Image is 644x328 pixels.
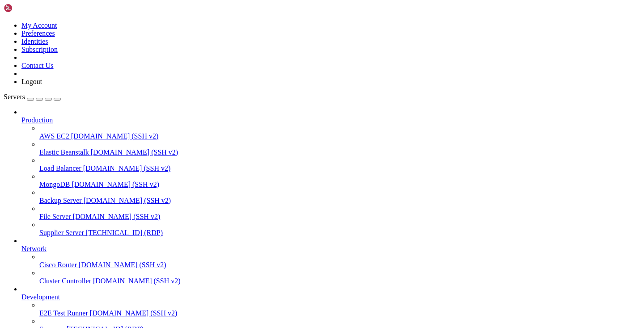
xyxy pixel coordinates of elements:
[21,78,42,85] a: Logout
[4,93,61,101] a: Servers
[21,29,55,37] a: Preferences
[21,245,640,253] a: Network
[21,62,54,69] a: Contact Us
[21,46,58,53] a: Subscription
[39,132,69,140] span: AWS EC2
[39,253,640,269] li: Cisco Router [DOMAIN_NAME] (SSH v2)
[90,309,178,317] span: [DOMAIN_NAME] (SSH v2)
[83,164,171,172] span: [DOMAIN_NAME] (SSH v2)
[39,229,84,236] span: Supplier Server
[39,197,82,204] span: Backup Server
[39,213,640,221] a: File Server [DOMAIN_NAME] (SSH v2)
[21,116,53,124] span: Production
[21,116,640,124] a: Production
[21,237,640,285] li: Network
[39,229,640,237] a: Supplier Server [TECHNICAL_ID] (RDP)
[73,213,161,220] span: [DOMAIN_NAME] (SSH v2)
[79,261,166,269] span: [DOMAIN_NAME] (SSH v2)
[21,21,57,29] a: My Account
[39,261,640,269] a: Cisco Router [DOMAIN_NAME] (SSH v2)
[39,140,640,156] li: Elastic Beanstalk [DOMAIN_NAME] (SSH v2)
[21,38,48,45] a: Identities
[84,197,171,204] span: [DOMAIN_NAME] (SSH v2)
[39,269,640,285] li: Cluster Controller [DOMAIN_NAME] (SSH v2)
[39,172,640,189] li: MongoDB [DOMAIN_NAME] (SSH v2)
[39,301,640,317] li: E2E Test Runner [DOMAIN_NAME] (SSH v2)
[4,93,25,101] span: Servers
[39,148,89,156] span: Elastic Beanstalk
[39,164,81,172] span: Load Balancer
[86,229,163,236] span: [TECHNICAL_ID] (RDP)
[39,189,640,205] li: Backup Server [DOMAIN_NAME] (SSH v2)
[21,293,640,301] a: Development
[39,124,640,140] li: AWS EC2 [DOMAIN_NAME] (SSH v2)
[39,181,70,188] span: MongoDB
[39,261,77,269] span: Cisco Router
[39,197,640,205] a: Backup Server [DOMAIN_NAME] (SSH v2)
[39,213,71,220] span: File Server
[21,293,60,301] span: Development
[39,132,640,140] a: AWS EC2 [DOMAIN_NAME] (SSH v2)
[93,277,181,285] span: [DOMAIN_NAME] (SSH v2)
[71,132,159,140] span: [DOMAIN_NAME] (SSH v2)
[39,277,640,285] a: Cluster Controller [DOMAIN_NAME] (SSH v2)
[21,245,47,252] span: Network
[39,205,640,221] li: File Server [DOMAIN_NAME] (SSH v2)
[39,164,640,172] a: Load Balancer [DOMAIN_NAME] (SSH v2)
[39,309,88,317] span: E2E Test Runner
[72,181,159,188] span: [DOMAIN_NAME] (SSH v2)
[39,148,640,156] a: Elastic Beanstalk [DOMAIN_NAME] (SSH v2)
[39,221,640,237] li: Supplier Server [TECHNICAL_ID] (RDP)
[21,108,640,237] li: Production
[39,156,640,172] li: Load Balancer [DOMAIN_NAME] (SSH v2)
[39,181,640,189] a: MongoDB [DOMAIN_NAME] (SSH v2)
[91,148,178,156] span: [DOMAIN_NAME] (SSH v2)
[4,4,55,13] img: Shellngn
[39,309,640,317] a: E2E Test Runner [DOMAIN_NAME] (SSH v2)
[39,277,91,285] span: Cluster Controller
